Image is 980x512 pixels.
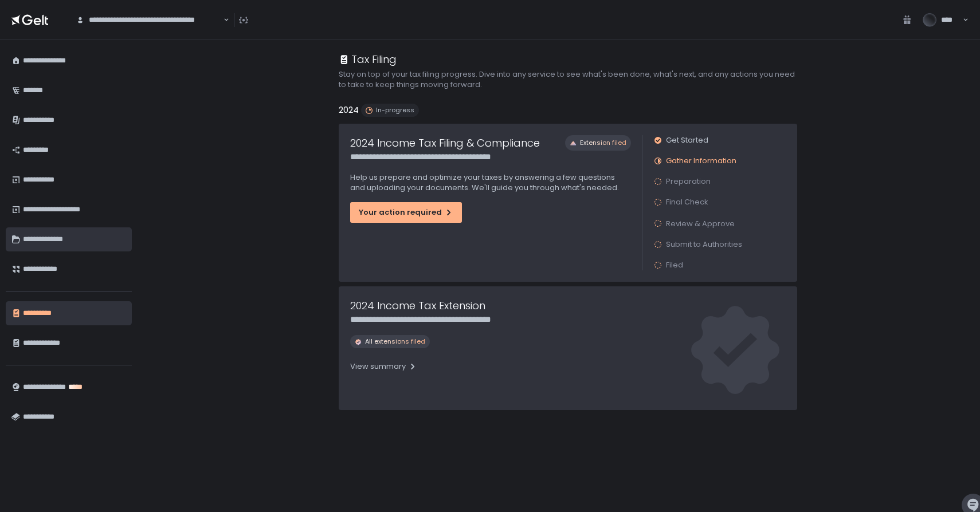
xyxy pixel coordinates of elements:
[350,357,417,376] button: View summary
[666,135,708,145] span: Get Started
[666,156,736,166] span: Gather Information
[666,176,711,187] span: Preparation
[666,239,742,250] span: Submit to Authorities
[359,207,453,218] div: Your action required
[339,104,359,117] h2: 2024
[339,52,397,67] div: Tax Filing
[666,260,683,270] span: Filed
[666,218,735,229] span: Review & Approve
[350,298,485,313] h1: 2024 Income Tax Extension
[350,202,462,223] button: Your action required
[580,139,626,147] span: Extension filed
[350,135,540,151] h1: 2024 Income Tax Filing & Compliance
[666,197,708,207] span: Final Check
[376,106,414,115] span: In-progress
[350,361,417,372] div: View summary
[69,8,229,32] div: Search for option
[350,172,631,193] p: Help us prepare and optimize your taxes by answering a few questions and uploading your documents...
[222,14,222,26] input: Search for option
[339,69,797,90] h2: Stay on top of your tax filing progress. Dive into any service to see what's been done, what's ne...
[365,337,425,346] span: All extensions filed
